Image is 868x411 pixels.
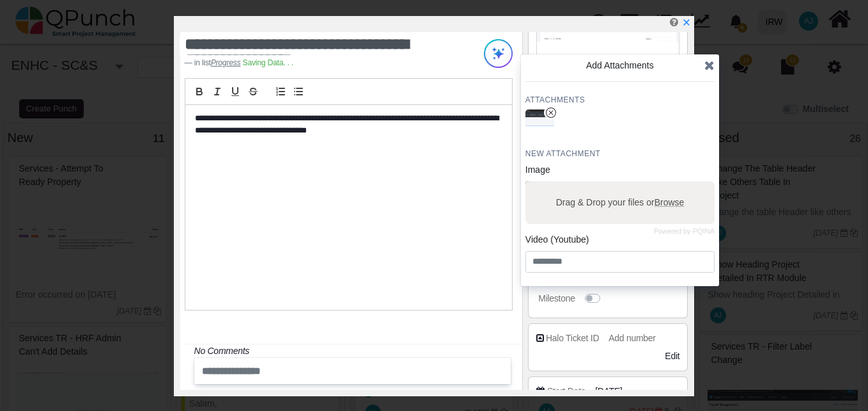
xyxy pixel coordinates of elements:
[546,332,599,345] div: Halo Ticket ID
[525,109,554,138] img: avatar
[682,18,691,27] svg: x
[547,385,585,398] div: Start Date
[283,58,285,67] span: .
[484,39,513,68] img: Try writing with AI
[586,60,654,70] span: Add Attachments
[525,149,715,159] h4: New Attachment
[525,163,550,177] label: Image
[243,58,293,67] span: Saving Data
[291,58,293,67] span: .
[525,233,589,246] label: Video (Youtube)
[670,17,678,27] i: Edit Punch
[538,292,575,305] div: Milestone
[211,58,241,67] cite: Source Title
[287,58,289,67] span: .
[185,57,455,68] footer: in list
[653,229,714,234] a: Powered by PQINA
[665,351,679,361] span: Edit
[682,17,691,28] a: x
[211,58,241,67] u: Progress
[551,191,688,214] label: Drag & Drop your files or
[654,197,684,207] span: Browse
[194,346,249,356] i: No Comments
[546,108,556,118] svg: x circle
[608,333,655,343] span: Add number
[595,385,622,398] span: [DATE]
[525,95,715,105] h4: Attachments
[525,109,554,138] div: HRIS TR - HRIS button in Services taking to stride.png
